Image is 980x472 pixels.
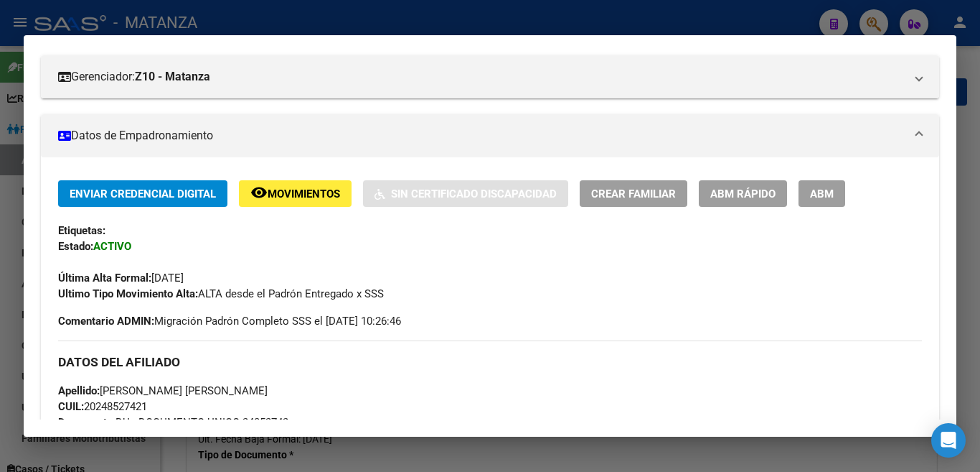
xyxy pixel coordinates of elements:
[58,313,401,329] span: Migración Padrón Completo SSS el [DATE] 10:26:46
[58,400,84,413] strong: CUIL:
[250,184,268,201] mat-icon: remove_red_eye
[591,188,676,200] span: Crear Familiar
[41,55,939,98] mat-expansion-panel-header: Gerenciador:Z10 - Matanza
[580,180,687,207] button: Crear Familiar
[710,188,776,200] span: ABM Rápido
[135,68,210,85] strong: Z10 - Matanza
[363,180,568,207] button: Sin Certificado Discapacidad
[58,287,198,300] strong: Ultimo Tipo Movimiento Alta:
[58,272,184,284] span: [DATE]
[58,384,268,397] span: [PERSON_NAME] [PERSON_NAME]
[58,416,288,429] span: DU - DOCUMENTO UNICO 24852742
[798,180,845,207] button: ABM
[41,114,939,157] mat-expansion-panel-header: Datos de Empadronamiento
[58,127,905,144] mat-panel-title: Datos de Empadronamiento
[58,315,154,328] strong: Comentario ADMIN:
[58,400,147,413] span: 20248527421
[58,416,116,429] strong: Documento:
[70,188,216,200] span: Enviar Credencial Digital
[58,180,227,207] button: Enviar Credencial Digital
[58,272,151,284] strong: Última Alta Formal:
[58,68,905,85] mat-panel-title: Gerenciador:
[58,384,100,397] strong: Apellido:
[268,188,340,200] span: Movimientos
[58,240,93,253] strong: Estado:
[810,188,834,200] span: ABM
[58,287,384,300] span: ALTA desde el Padrón Entregado x SSS
[931,423,966,458] div: Open Intercom Messenger
[239,180,352,207] button: Movimientos
[699,180,787,207] button: ABM Rápido
[93,240,131,253] strong: ACTIVO
[391,188,557,200] span: Sin Certificado Discapacidad
[58,224,105,237] strong: Etiquetas:
[58,354,922,370] h3: DATOS DEL AFILIADO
